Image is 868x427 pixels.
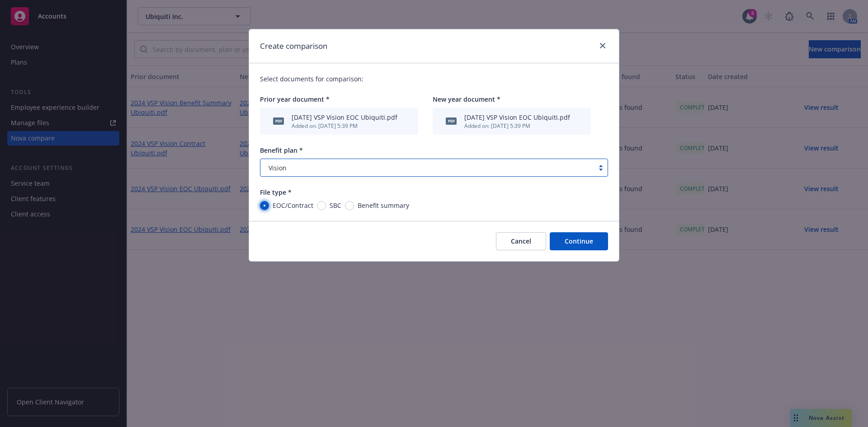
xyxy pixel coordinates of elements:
[464,122,570,130] div: Added on: [DATE] 5:39 PM
[292,113,397,122] div: [DATE] VSP Vision EOC Ubiquiti.pdf
[496,232,546,250] button: Cancel
[260,201,269,210] input: EOC/Contract
[401,117,408,126] button: archive file
[433,95,500,103] span: New year document *
[269,163,287,173] span: Vision
[317,201,326,210] input: SBC
[446,117,457,124] span: pdf
[292,122,397,130] div: Added on: [DATE] 5:39 PM
[464,113,570,122] div: [DATE] VSP Vision EOC Ubiquiti.pdf
[597,40,608,51] a: close
[260,95,330,103] span: Prior year document *
[273,117,284,124] span: pdf
[550,232,608,250] button: Continue
[273,201,313,210] span: EOC/Contract
[260,40,327,52] h1: Create comparison
[260,188,292,197] span: File type *
[345,201,354,210] input: Benefit summary
[574,117,581,126] button: archive file
[260,146,303,155] span: Benefit plan *
[265,163,590,173] span: Vision
[358,201,409,210] span: Benefit summary
[260,74,608,84] p: Select documents for comparison:
[330,201,341,210] span: SBC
